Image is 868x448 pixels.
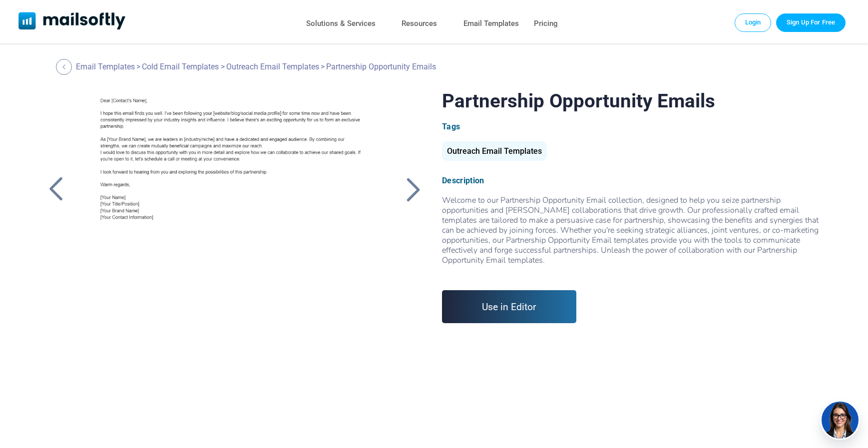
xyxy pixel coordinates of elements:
a: Partnership Opportunity Emails [82,89,388,339]
a: Outreach Email Templates [226,62,319,71]
div: Description [442,176,825,185]
a: Login [735,13,772,31]
a: Back [43,176,68,202]
a: Pricing [534,16,558,31]
h1: Partnership Opportunity Emails [442,89,825,112]
a: Cold Email Templates [142,62,219,71]
div: Outreach Email Templates [442,141,547,161]
a: Use in Editor [442,290,576,323]
a: Back [401,176,426,202]
a: Email Templates [463,16,519,31]
span: Welcome to our Partnership Opportunity Email collection, designed to help you seize partnership o... [442,195,825,275]
a: Solutions & Services [306,16,376,31]
a: Back [56,59,74,75]
a: Email Templates [76,62,135,71]
a: Resources [402,16,437,31]
a: Trial [776,13,846,31]
a: Mailsoftly [18,12,126,31]
a: Outreach Email Templates [442,150,547,155]
div: Tags [442,122,825,131]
